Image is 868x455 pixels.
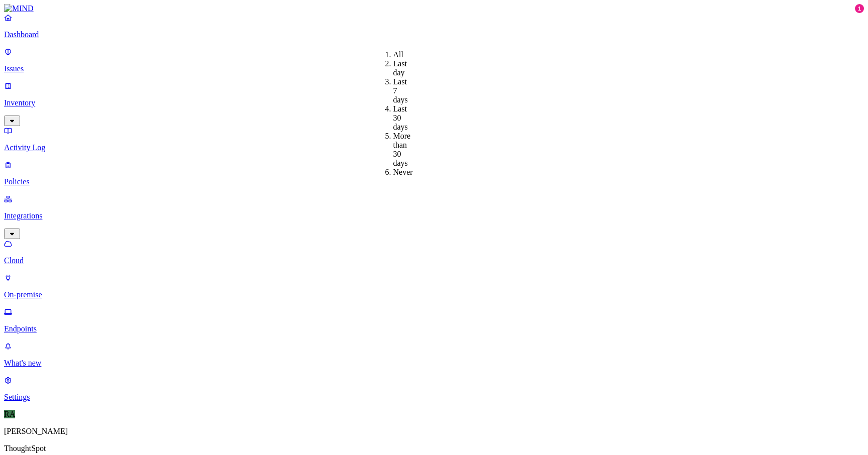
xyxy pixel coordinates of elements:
[4,444,864,453] p: ThoughtSpot
[4,81,864,125] a: Inventory
[855,4,864,13] div: 1
[4,273,864,299] a: On-premise
[4,177,864,186] p: Policies
[4,256,864,265] p: Cloud
[4,359,864,368] p: What's new
[4,4,34,13] img: MIND
[4,324,864,333] p: Endpoints
[4,194,864,238] a: Integrations
[4,98,864,107] p: Inventory
[4,160,864,186] a: Policies
[4,410,15,418] span: RA
[4,307,864,333] a: Endpoints
[4,4,864,13] a: MIND
[4,211,864,220] p: Integrations
[4,239,864,265] a: Cloud
[4,13,864,39] a: Dashboard
[4,47,864,73] a: Issues
[4,143,864,152] p: Activity Log
[4,393,864,402] p: Settings
[4,64,864,73] p: Issues
[4,376,864,402] a: Settings
[4,126,864,152] a: Activity Log
[4,342,864,368] a: What's new
[4,30,864,39] p: Dashboard
[4,290,864,299] p: On-premise
[4,427,864,436] p: [PERSON_NAME]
